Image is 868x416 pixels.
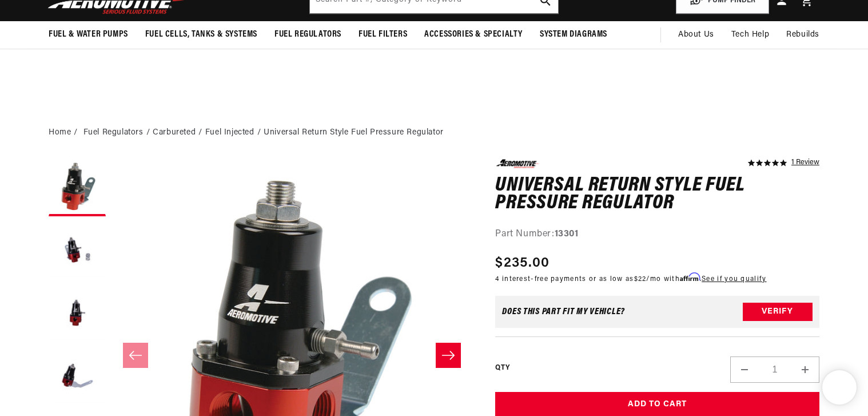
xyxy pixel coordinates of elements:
span: Tech Help [731,29,769,41]
span: Fuel Filters [359,29,407,41]
summary: Fuel Filters [350,21,416,48]
summary: Rebuilds [778,21,828,49]
summary: Fuel & Water Pumps [40,21,137,48]
li: Fuel Regulators [83,126,153,139]
p: 4 interest-free payments or as low as /mo with . [495,274,766,284]
nav: breadcrumbs [49,126,819,139]
span: Fuel Cells, Tanks & Systems [145,29,257,41]
div: Does This part fit My vehicle? [502,307,625,316]
li: Carbureted [153,126,205,139]
button: Slide left [123,343,148,368]
summary: Tech Help [723,21,778,49]
a: Home [49,126,71,139]
span: Fuel & Water Pumps [49,29,128,41]
button: Load image 3 in gallery view [49,285,106,342]
summary: Accessories & Specialty [416,21,531,48]
button: Verify [743,303,813,321]
a: About Us [670,21,723,49]
button: Load image 4 in gallery view [49,348,106,405]
span: Accessories & Specialty [424,29,523,41]
summary: Fuel Regulators [266,21,350,48]
span: About Us [678,30,714,39]
button: Slide right [436,343,461,368]
span: Affirm [680,273,700,282]
label: QTY [495,363,509,373]
span: Fuel Regulators [274,29,341,41]
span: Rebuilds [786,29,819,41]
span: $22 [634,276,647,283]
a: See if you qualify - Learn more about Affirm Financing (opens in modal) [702,276,766,283]
button: Load image 2 in gallery view [49,222,106,279]
strong: 13301 [555,229,579,239]
div: Part Number: [495,227,819,242]
summary: System Diagrams [531,21,616,48]
summary: Fuel Cells, Tanks & Systems [137,21,266,48]
li: Universal Return Style Fuel Pressure Regulator [264,126,444,139]
span: System Diagrams [540,29,607,41]
button: Load image 1 in gallery view [49,159,106,216]
a: 1 reviews [791,159,819,167]
li: Fuel Injected [205,126,264,139]
h1: Universal Return Style Fuel Pressure Regulator [495,177,819,213]
span: $235.00 [495,253,550,274]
